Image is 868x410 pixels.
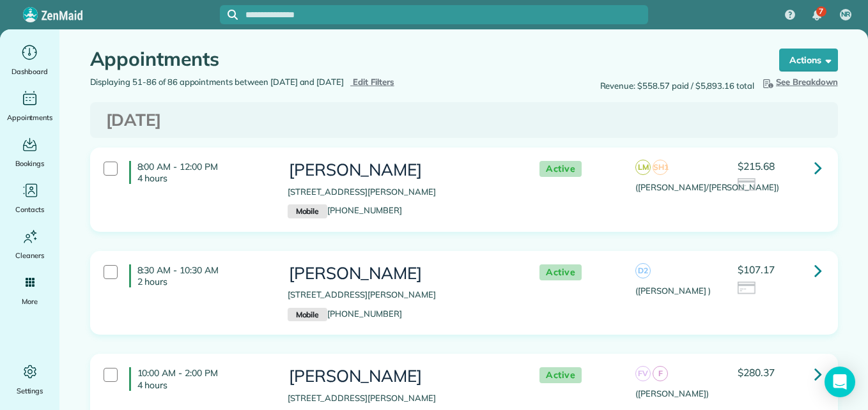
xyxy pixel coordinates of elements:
[825,367,855,397] div: Open Intercom Messenger
[137,172,268,184] p: 4 hours
[803,1,830,29] div: 7 unread notifications
[228,10,238,20] svg: Focus search
[17,384,43,397] span: Settings
[129,161,268,184] h4: 8:00 AM - 12:00 PM
[5,361,54,397] a: Settings
[738,160,775,172] span: $215.68
[15,157,45,170] span: Bookings
[288,204,327,218] small: Mobile
[7,111,53,124] span: Appointments
[635,160,651,175] span: LM
[5,42,54,78] a: Dashboard
[350,77,394,87] a: Edit Filters
[90,49,755,70] h1: Appointments
[288,308,327,322] small: Mobile
[220,10,238,20] button: Focus search
[15,203,44,216] span: Contacts
[779,49,838,72] button: Actions
[635,263,651,278] span: D2
[129,367,268,390] h4: 10:00 AM - 2:00 PM
[600,80,754,93] span: Revenue: $558.57 paid / $5,893.16 total
[653,366,668,381] span: F
[106,111,822,130] h3: [DATE]
[81,76,464,89] div: Displaying 51-86 of 86 appointments between [DATE] and [DATE]
[5,180,54,216] a: Contacts
[288,367,514,386] h3: [PERSON_NAME]
[635,366,651,381] span: FV
[15,249,44,262] span: Cleaners
[738,178,757,192] img: icon_credit_card_neutral-3d9a980bd25ce6dbb0f2033d7200983694762465c175678fcbc2d8f4bc43548e.png
[539,161,582,177] span: Active
[635,285,710,296] span: ([PERSON_NAME] )
[288,264,514,283] h3: [PERSON_NAME]
[12,65,48,78] span: Dashboard
[635,388,708,399] span: ([PERSON_NAME])
[137,276,268,287] p: 2 hours
[5,88,54,124] a: Appointments
[738,282,757,296] img: icon_credit_card_neutral-3d9a980bd25ce6dbb0f2033d7200983694762465c175678fcbc2d8f4bc43548e.png
[738,366,775,379] span: $280.37
[738,263,775,276] span: $107.17
[539,367,582,383] span: Active
[539,264,582,280] span: Active
[288,392,514,405] p: [STREET_ADDRESS][PERSON_NAME]
[288,308,402,319] a: Mobile[PHONE_NUMBER]
[635,182,779,192] span: ([PERSON_NAME]/[PERSON_NAME])
[288,186,514,199] p: [STREET_ADDRESS][PERSON_NAME]
[129,264,268,287] h4: 8:30 AM - 10:30 AM
[5,134,54,170] a: Bookings
[5,226,54,262] a: Cleaners
[137,379,268,391] p: 4 hours
[288,161,514,179] h3: [PERSON_NAME]
[22,295,38,308] span: More
[761,76,838,89] button: See Breakdown
[653,160,668,175] span: SH1
[288,289,514,301] p: [STREET_ADDRESS][PERSON_NAME]
[353,77,394,87] span: Edit Filters
[288,205,402,215] a: Mobile[PHONE_NUMBER]
[819,6,823,17] span: 7
[841,10,851,20] span: NR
